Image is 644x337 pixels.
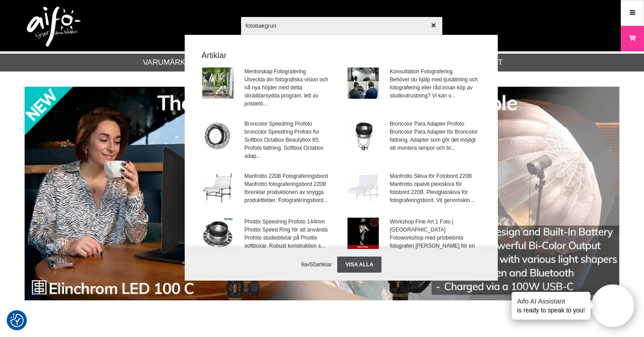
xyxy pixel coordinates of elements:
img: tf-konsultation-foto-001.jpg [347,67,379,99]
img: br3348903-001.jpg [347,120,379,151]
span: Broncolor Speedring Profoto [245,120,335,128]
img: logo.png [27,7,80,47]
span: 50 [310,261,316,268]
img: ph82595.jpg [202,218,233,249]
img: ws04-fine_art-next_step.jpg [347,218,379,249]
span: Manfrotto 220B Fotograferingsbord [245,172,335,180]
input: Sök produkter ... [241,10,442,41]
img: el20940-bts001.jpg [202,67,233,99]
span: Phottix Speedring Profoto 144mm [245,218,335,226]
span: Manfrotto opalvit plexiskiva för fotobord 220B. Plexiglasskiva för fotograferingsbord. Vit genoms... [390,180,481,204]
span: Workshop Fine Art 1 Foto | [GEOGRAPHIC_DATA] [390,218,481,234]
button: Samtyckesinställningar [10,312,24,329]
span: 9 [301,261,304,268]
a: Workshop Fine Art 1 Foto | [GEOGRAPHIC_DATA]Fotoworkshop med prisbelönta fotografen [PERSON_NAME]... [342,212,486,272]
span: Manfrotto Skiva för Fotobord 220B [390,172,481,180]
span: av [304,261,310,268]
span: Fotoworkshop med prisbelönta fotografen [PERSON_NAME] för en endags fine art-fotoworkshop i Stock... [390,234,481,266]
img: ma220px-001.jpg [347,172,379,203]
span: Utveckla din fotografiska vision och nå nya höjder med detta skräddarsydda program, lett av prisb... [245,76,335,108]
span: Mentorskap Fotografering [245,67,335,76]
span: Broncolor Para Adapter Profoto [390,120,481,128]
span: Manfrotto fotograferingsbord 220B förenklar produktionen av snygga produktbilder. Fotograferingsb... [245,180,335,204]
img: ma220b.jpg [202,172,233,203]
img: br3340101-001.jpg [202,120,233,151]
span: broncolor Speedring Profoto for Softbox Octabox Beautybox 65, Profoto fattning. Softbox Octabox a... [245,128,335,160]
span: artiklar [316,261,332,268]
a: Varumärken [143,57,196,68]
span: Phottix Speed Ring för att använda Profoto studioblixtar på Phottix softboxar. Robust konstruktio... [245,226,335,250]
a: Manfrotto Skiva för Fotobord 220BManfrotto opalvit plexiskiva för fotobord 220B. Plexiglasskiva f... [342,167,486,211]
span: Behöver du hjälp med ljusättning och fotografering eller råd innan köp av studioutrustning? Vi ka... [390,76,481,100]
a: Phottix Speedring Profoto 144mmPhottix Speed Ring för att använda Profoto studioblixtar på Photti... [196,212,341,272]
a: Konsultation FotograferingBehöver du hjälp med ljusättning och fotografering eller råd innan köp ... [342,62,486,114]
a: Broncolor Speedring Profotobroncolor Speedring Profoto for Softbox Octabox Beautybox 65, Profoto ... [196,114,341,166]
span: Broncolor Para Adapter för Broncolor fattning. Adapter som gör det möjligt att montera lampor och... [390,128,481,152]
a: Manfrotto 220B FotograferingsbordManfrotto fotograferingsbord 220B förenklar produktionen av snyg... [196,167,341,211]
a: Broncolor Para Adapter ProfotoBroncolor Para Adapter för Broncolor fattning. Adapter som gör det ... [342,114,486,166]
a: Mentorskap FotograferingUtveckla din fotografiska vision och nå nya höjder med detta skräddarsydd... [196,62,341,114]
img: Revisit consent button [10,314,24,327]
a: Visa alla [337,257,381,273]
span: Konsultation Fotografering [390,67,481,76]
strong: Artiklar [196,50,487,62]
